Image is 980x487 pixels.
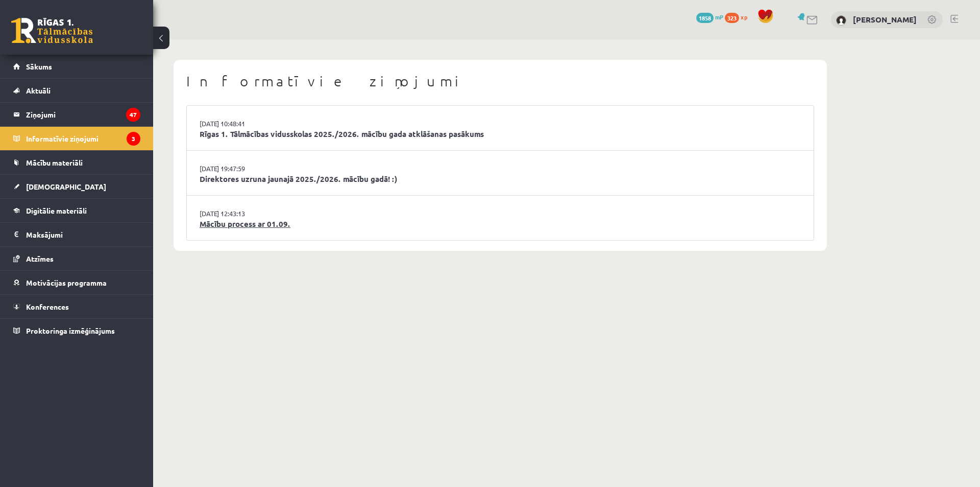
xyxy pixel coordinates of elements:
a: Mācību materiāli [13,151,140,174]
a: Sākums [13,55,140,78]
a: Digitālie materiāli [13,199,140,222]
a: Konferences [13,295,140,318]
span: Mācību materiāli [26,158,83,167]
legend: Informatīvie ziņojumi [26,127,140,150]
span: 1858 [696,13,714,23]
span: Atzīmes [26,254,54,263]
span: Sākums [26,62,52,71]
span: Aktuāli [26,86,51,95]
span: Motivācijas programma [26,278,107,287]
span: 323 [725,13,739,23]
a: Atzīmes [13,247,140,270]
a: Mācību process ar 01.09. [200,218,801,230]
i: 47 [126,108,140,122]
span: [DEMOGRAPHIC_DATA] [26,182,106,191]
a: [DATE] 10:48:41 [200,119,276,129]
h1: Informatīvie ziņojumi [186,73,814,90]
a: Maksājumi [13,223,140,246]
span: Proktoringa izmēģinājums [26,326,115,335]
span: mP [715,13,723,21]
span: Konferences [26,302,69,311]
a: 1858 mP [696,13,723,21]
a: Direktores uzruna jaunajā 2025./2026. mācību gadā! :) [200,173,801,185]
span: Digitālie materiāli [26,206,87,215]
a: [PERSON_NAME] [853,14,917,25]
img: Nikola Ņikitina [836,15,846,26]
span: xp [741,13,747,21]
a: Aktuāli [13,79,140,102]
i: 3 [127,132,140,146]
a: [DATE] 12:43:13 [200,208,276,219]
a: 323 xp [725,13,752,21]
a: [DEMOGRAPHIC_DATA] [13,175,140,198]
a: Motivācijas programma [13,271,140,294]
legend: Ziņojumi [26,103,140,126]
legend: Maksājumi [26,223,140,246]
a: Rīgas 1. Tālmācības vidusskolas 2025./2026. mācību gada atklāšanas pasākums [200,128,801,140]
a: Informatīvie ziņojumi3 [13,127,140,150]
a: Ziņojumi47 [13,103,140,126]
a: Proktoringa izmēģinājums [13,319,140,342]
a: [DATE] 19:47:59 [200,164,276,174]
a: Rīgas 1. Tālmācības vidusskola [11,18,93,43]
